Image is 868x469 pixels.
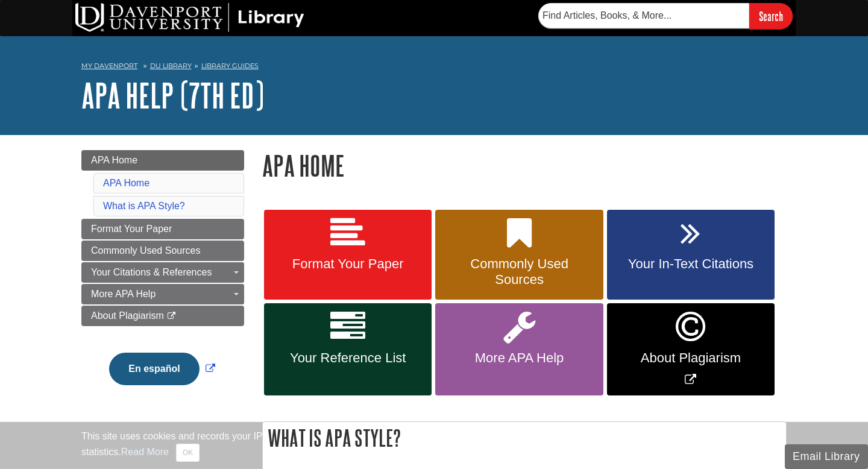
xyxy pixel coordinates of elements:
[109,353,199,385] button: En español
[262,150,787,181] h1: APA Home
[81,61,137,71] a: My Davenport
[121,447,169,457] a: Read More
[616,256,766,272] span: Your In-Text Citations
[91,245,200,256] span: Commonly Used Sources
[538,3,793,29] form: Searches DU Library's articles, books, and more
[81,150,244,406] div: Guide Page Menu
[75,3,304,32] img: DU Library
[264,303,432,395] a: Your Reference List
[81,77,264,114] a: APA Help (7th Ed)
[785,444,868,469] button: Email Library
[91,155,137,165] span: APA Home
[166,312,177,320] i: This link opens in a new window
[444,350,594,366] span: More APA Help
[103,201,185,211] a: What is APA Style?
[81,429,787,462] div: This site uses cookies and records your IP address for usage statistics. Additionally, we use Goo...
[607,210,775,300] a: Your In-Text Citations
[81,241,244,261] a: Commonly Used Sources
[273,350,423,366] span: Your Reference List
[81,262,244,283] a: Your Citations & References
[81,219,244,239] a: Format Your Paper
[81,150,244,171] a: APA Home
[91,310,164,321] span: About Plagiarism
[91,224,172,234] span: Format Your Paper
[435,210,603,300] a: Commonly Used Sources
[263,422,786,454] h2: What is APA Style?
[538,3,749,28] input: Find Articles, Books, & More...
[749,3,793,29] input: Search
[81,284,244,304] a: More APA Help
[273,256,423,272] span: Format Your Paper
[91,267,212,277] span: Your Citations & References
[607,303,775,395] a: Link opens in new window
[435,303,603,395] a: More APA Help
[103,178,149,188] a: APA Home
[176,444,200,462] button: Close
[81,58,787,77] nav: breadcrumb
[106,364,218,374] a: Link opens in new window
[150,61,192,70] a: DU Library
[91,289,156,299] span: More APA Help
[81,306,244,326] a: About Plagiarism
[616,350,766,366] span: About Plagiarism
[264,210,432,300] a: Format Your Paper
[201,61,259,70] a: Library Guides
[444,256,594,288] span: Commonly Used Sources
